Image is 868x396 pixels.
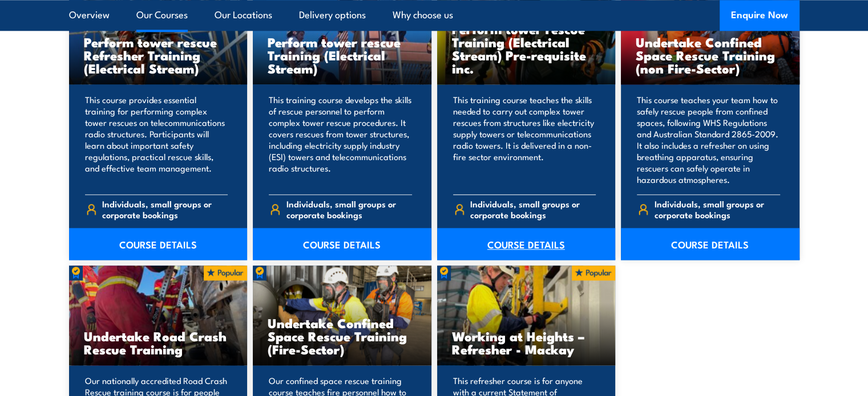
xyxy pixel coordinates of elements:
[268,35,417,75] h3: Perform tower rescue Training (Electrical Stream)
[269,94,412,185] p: This training course develops the skills of rescue personnel to perform complex tower rescue proc...
[253,228,431,260] a: COURSE DETAILS
[286,198,412,220] span: Individuals, small groups or corporate bookings
[636,35,785,75] h3: Undertake Confined Space Rescue Training (non Fire-Sector)
[452,22,601,75] h3: Perform tower rescue Training (Electrical Stream) Pre-requisite inc.
[655,198,780,220] span: Individuals, small groups or corporate bookings
[69,228,248,260] a: COURSE DETAILS
[102,198,228,220] span: Individuals, small groups or corporate bookings
[453,94,596,185] p: This training course teaches the skills needed to carry out complex tower rescues from structures...
[268,316,417,356] h3: Undertake Confined Space Rescue Training (Fire-Sector)
[470,198,596,220] span: Individuals, small groups or corporate bookings
[452,329,601,356] h3: Working at Heights – Refresher - Mackay
[85,94,228,185] p: This course provides essential training for performing complex tower rescues on telecommunication...
[84,329,233,356] h3: Undertake Road Crash Rescue Training
[621,228,800,260] a: COURSE DETAILS
[437,228,616,260] a: COURSE DETAILS
[84,35,233,75] h3: Perform tower rescue Refresher Training (Electrical Stream)
[637,94,780,185] p: This course teaches your team how to safely rescue people from confined spaces, following WHS Reg...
